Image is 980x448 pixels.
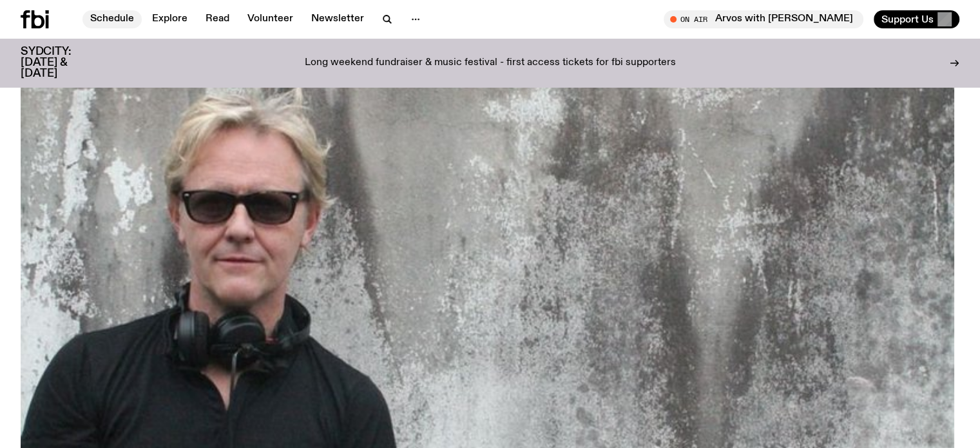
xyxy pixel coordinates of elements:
a: Volunteer [240,10,301,28]
a: Read [198,10,237,28]
span: Support Us [881,14,934,25]
a: Schedule [82,10,142,28]
a: Explore [144,10,195,28]
h3: SYDCITY: [DATE] & [DATE] [21,46,103,79]
button: On AirArvos with [PERSON_NAME] [664,10,863,28]
a: Newsletter [303,10,372,28]
button: Support Us [874,10,959,28]
p: Long weekend fundraiser & music festival - first access tickets for fbi supporters [305,57,676,69]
